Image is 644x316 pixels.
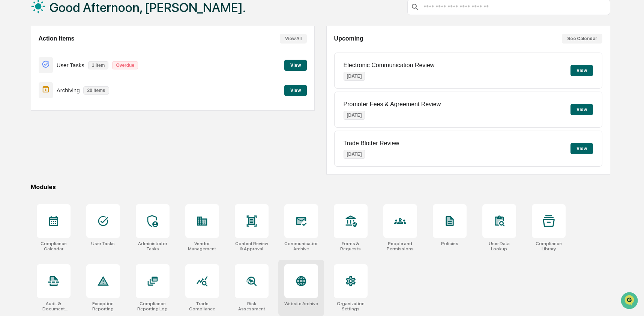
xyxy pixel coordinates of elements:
div: Website Archive [284,301,318,306]
div: Modules [31,184,610,191]
div: Start new chat [26,57,123,65]
div: Organization Settings [334,301,368,311]
div: Compliance Library [532,241,566,251]
img: 1746055101610-c473b297-6a78-478c-a979-82029cc54cd1 [8,57,21,71]
div: 🖐️ [8,95,14,101]
div: Forms & Requests [334,241,368,251]
button: View [570,65,593,76]
div: Administrator Tasks [136,241,170,251]
p: [DATE] [344,111,365,120]
a: 🗄️Attestations [51,92,96,105]
p: 1 item [88,61,109,69]
div: Compliance Reporting Log [136,301,170,311]
p: Electronic Communication Review [344,62,435,69]
div: Trade Compliance [185,301,219,311]
button: View All [280,34,307,44]
div: Compliance Calendar [37,241,71,251]
div: Policies [441,241,458,246]
a: Powered byPylon [53,127,91,133]
p: 20 items [83,86,109,95]
button: Start new chat [128,60,137,69]
span: Preclearance [15,95,48,102]
iframe: Open customer support [620,291,640,311]
button: View [570,143,593,154]
div: People and Permissions [383,241,417,251]
p: Overdue [112,61,138,69]
p: How can we help? [8,16,137,28]
div: 🔎 [8,110,14,116]
div: Exception Reporting [86,301,120,311]
button: View [284,60,307,71]
div: Risk Assessment [235,301,269,311]
h2: Action Items [39,35,75,42]
p: [DATE] [344,150,365,159]
p: Promoter Fees & Agreement Review [344,101,441,108]
div: We're available if you need us! [26,65,95,71]
div: Content Review & Approval [235,241,269,251]
span: Attestations [62,95,93,102]
button: See Calendar [562,34,602,44]
div: Vendor Management [185,241,219,251]
a: View [284,86,307,93]
a: 🖐️Preclearance [5,92,51,105]
span: Data Lookup [15,109,47,116]
span: Pylon [75,127,91,133]
button: View [570,104,593,115]
p: User Tasks [57,62,84,68]
a: 🔎Data Lookup [5,106,50,119]
p: Archiving [57,87,80,93]
div: 🗄️ [54,95,60,101]
h2: Upcoming [334,35,363,42]
a: View [284,61,307,68]
p: Trade Blotter Review [344,140,399,147]
div: User Tasks [91,241,115,246]
button: View [284,85,307,96]
div: Communications Archive [284,241,318,251]
div: Audit & Document Logs [37,301,71,311]
div: User Data Lookup [482,241,516,251]
p: [DATE] [344,72,365,81]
